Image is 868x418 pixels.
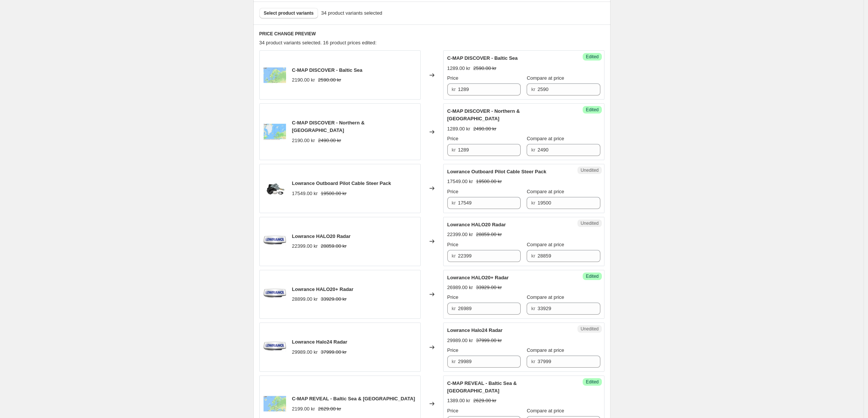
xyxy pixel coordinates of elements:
[292,396,415,401] span: C-MAP REVEAL - Baltic Sea & [GEOGRAPHIC_DATA]
[586,54,598,60] span: Edited
[531,86,535,92] span: kr
[473,65,496,72] strike: 2590.00 kr
[321,9,382,17] span: 34 product variants selected
[264,230,286,253] img: HALO20_LOWRANCE_RADAR_80x.jpg
[447,408,459,413] span: Price
[473,397,496,404] strike: 2629.00 kr
[447,275,509,280] span: Lowrance HALO20+ Radar
[580,220,598,226] span: Unedited
[264,283,286,306] img: HALO20_LOWRANCE_RADAR_6a44b022-214f-419f-a1e3-8429e36be394_80x.jpg
[264,121,286,143] img: C-MAP_DISCOVER_-_Northern_Central_Europe_80x.webp
[473,125,496,133] strike: 2490.00 kr
[292,295,318,303] div: 28899.00 kr
[264,336,286,359] img: HALO20_LOWRANCE_RADAR_3e6d5d94-b1a7-4a73-9e13-e086fad4b5d5_80x.jpg
[447,108,520,121] span: C-MAP DISCOVER - Northern & [GEOGRAPHIC_DATA]
[527,408,564,413] span: Compare at price
[452,359,456,364] span: kr
[452,147,456,153] span: kr
[292,76,315,84] div: 2190.00 kr
[580,326,598,332] span: Unedited
[264,64,286,86] img: cmapbaltic_80x.jpg
[531,200,535,206] span: kr
[452,200,456,206] span: kr
[452,253,456,259] span: kr
[476,337,502,344] strike: 37999.00 kr
[264,177,286,200] img: 000-11749-001_80x.jpg
[531,306,535,311] span: kr
[452,306,456,311] span: kr
[447,136,459,141] span: Price
[586,107,598,113] span: Edited
[527,347,564,353] span: Compare at price
[586,273,598,279] span: Edited
[531,359,535,364] span: kr
[292,67,363,73] span: C-MAP DISCOVER - Baltic Sea
[318,76,341,84] strike: 2590.00 kr
[447,242,459,247] span: Price
[292,120,365,133] span: C-MAP DISCOVER - Northern & [GEOGRAPHIC_DATA]
[527,189,564,194] span: Compare at price
[264,392,286,415] img: cmap44_80x.jpg
[580,167,598,173] span: Unedited
[447,75,459,81] span: Price
[447,189,459,194] span: Price
[447,347,459,353] span: Price
[321,295,347,303] strike: 33929.00 kr
[531,253,535,259] span: kr
[447,284,473,291] div: 26989.00 kr
[527,136,564,141] span: Compare at price
[527,242,564,247] span: Compare at price
[259,8,318,18] button: Select product variants
[321,190,347,197] strike: 19500.00 kr
[447,294,459,300] span: Price
[447,178,473,185] div: 17549.00 kr
[292,180,391,186] span: Lowrance Outboard Pilot Cable Steer Pack
[292,233,351,239] span: Lowrance HALO20 Radar
[292,348,318,356] div: 29989.00 kr
[447,337,473,344] div: 29989.00 kr
[447,169,547,174] span: Lowrance Outboard Pilot Cable Steer Pack
[259,31,604,37] h6: PRICE CHANGE PREVIEW
[264,10,314,16] span: Select product variants
[292,286,354,292] span: Lowrance HALO20+ Radar
[452,86,456,92] span: kr
[447,55,518,61] span: C-MAP DISCOVER - Baltic Sea
[476,231,502,238] strike: 28859.00 kr
[476,284,502,291] strike: 33929.00 kr
[259,40,377,45] span: 34 product variants selected. 16 product prices edited:
[476,178,502,185] strike: 19500.00 kr
[321,242,347,250] strike: 28859.00 kr
[527,294,564,300] span: Compare at price
[447,222,506,227] span: Lowrance HALO20 Radar
[318,405,341,413] strike: 2629.00 kr
[321,348,347,356] strike: 37999.00 kr
[447,65,470,72] div: 1289.00 kr
[531,147,535,153] span: kr
[527,75,564,81] span: Compare at price
[318,137,341,144] strike: 2490.00 kr
[447,397,470,404] div: 1389.00 kr
[292,339,347,345] span: Lowrance Halo24 Radar
[292,137,315,144] div: 2190.00 kr
[447,327,503,333] span: Lowrance Halo24 Radar
[447,380,517,394] span: C-MAP REVEAL - Baltic Sea & [GEOGRAPHIC_DATA]
[586,379,598,385] span: Edited
[292,242,318,250] div: 22399.00 kr
[292,405,315,413] div: 2199.00 kr
[447,231,473,238] div: 22399.00 kr
[292,190,318,197] div: 17549.00 kr
[447,125,470,133] div: 1289.00 kr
